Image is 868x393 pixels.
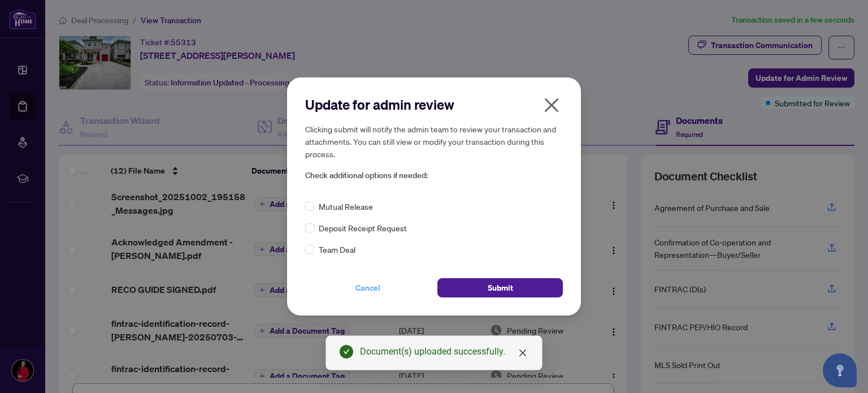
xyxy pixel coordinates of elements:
[355,279,380,297] span: Cancel
[823,353,857,387] button: Open asap
[319,243,355,256] span: Team Deal
[360,345,528,359] div: Document(s) uploaded successfully.
[488,279,513,297] span: Submit
[305,278,431,297] button: Cancel
[517,347,529,359] a: Close
[518,348,527,357] span: close
[319,222,407,234] span: Deposit Receipt Request
[305,169,563,182] span: Check additional options if needed:
[437,278,563,297] button: Submit
[305,123,563,160] h5: Clicking submit will notify the admin team to review your transaction and attachments. You can st...
[340,345,353,359] span: check-circle
[542,96,561,114] span: close
[319,200,373,213] span: Mutual Release
[305,96,563,114] h2: Update for admin review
